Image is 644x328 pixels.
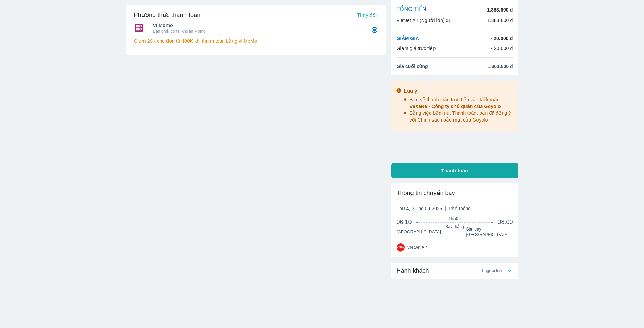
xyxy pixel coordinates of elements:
[487,6,513,13] p: 1.383.600 đ
[357,12,377,18] span: Thay đổi
[397,6,426,14] p: TỔNG TIỀN
[481,268,502,274] span: 1 người lớn
[417,216,492,221] span: 1h50p
[417,224,492,229] span: Bay thẳng
[134,38,378,44] p: Giảm 20K cho đơn từ 400K khi thanh toán bằng ví MoMo
[391,163,518,178] button: Thanh toán
[488,63,513,70] span: 1.363.600 đ
[409,97,501,109] span: Bạn sẽ thanh toán trực tiếp vào tài khoản
[397,17,451,24] p: VietJet Air (Người lớn) x1
[153,22,361,29] span: Ví Momo
[391,263,518,279] div: Hành khách1 người lớn
[134,24,144,32] img: Ví Momo
[487,17,513,24] p: 1.383.600 đ
[409,110,514,123] p: Bằng việc bấm nút Thanh toán, bạn đã đồng ý với
[397,63,428,70] span: Giá cuối cùng
[354,10,379,20] button: Thay đổi
[397,35,419,42] p: GIẢM GIÁ
[397,218,418,226] span: 06:10
[134,11,201,19] h6: Phương thức thanh toán
[397,45,436,52] p: Giảm giá trực tiếp
[491,35,513,42] p: - 20.000 đ
[409,104,501,109] span: VeXeRe - Công ty chủ quản của Goyolo
[491,45,513,52] p: - 20.000 đ
[397,267,429,275] span: Hành khách
[397,189,513,197] div: Thông tin chuyến bay
[153,29,361,34] p: Bạn phải có tài khoản Momo
[449,206,471,211] span: Phổ thông
[404,88,514,94] div: Lưu ý:
[445,206,446,211] span: |
[418,117,488,123] span: Chính sách bảo mật của Goyolo
[497,218,513,226] span: 08:00
[134,20,378,36] div: Ví MomoVí MomoBạn phải có tài khoản Momo
[441,167,468,174] span: Thanh toán
[407,245,427,250] span: VietJet Air
[397,205,471,212] span: Thứ 4, 3 Thg 09 2025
